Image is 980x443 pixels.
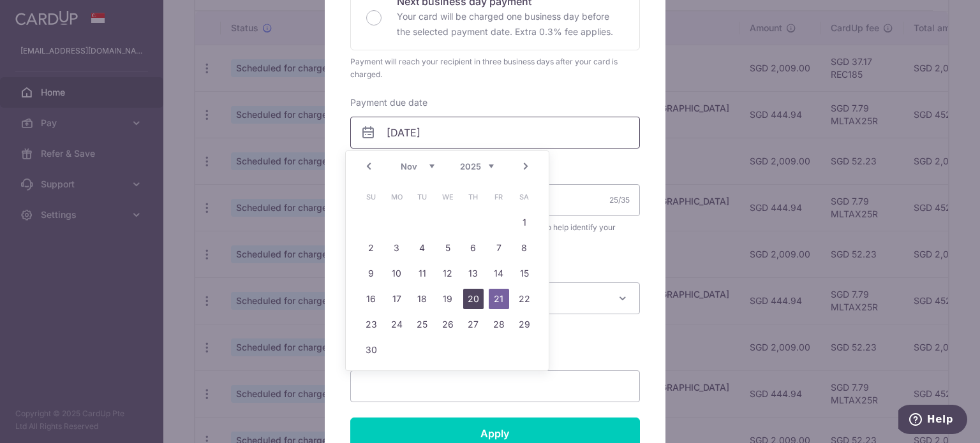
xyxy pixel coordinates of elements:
span: Monday [387,187,407,207]
a: 9 [361,263,382,284]
a: 8 [514,238,535,258]
a: 15 [514,263,535,284]
a: 1 [514,212,535,233]
a: 29 [514,314,535,335]
a: 27 [463,314,484,335]
input: DD / MM / YYYY [350,117,640,149]
a: 23 [361,314,382,335]
a: 28 [489,314,509,335]
span: Sunday [361,187,382,207]
a: Next [518,159,533,174]
a: 6 [463,238,484,258]
a: 4 [412,238,433,258]
span: Friday [489,187,509,207]
p: Your card will be charged one business day before the selected payment date. Extra 0.3% fee applies. [397,9,624,40]
a: 20 [463,289,484,309]
a: 30 [361,340,382,360]
a: 18 [412,289,433,309]
a: 19 [438,289,458,309]
a: 13 [463,263,484,284]
a: 16 [361,289,382,309]
a: 26 [438,314,458,335]
a: 7 [489,238,509,258]
div: 25/35 [609,194,630,207]
a: 17 [387,289,407,309]
span: Tuesday [412,187,433,207]
a: 24 [387,314,407,335]
div: Payment will reach your recipient in three business days after your card is charged. [350,55,640,81]
iframe: Opens a widget where you can find more information [898,405,967,437]
a: 2 [361,238,382,258]
a: 3 [387,238,407,258]
span: Thursday [463,187,484,207]
a: 25 [412,314,433,335]
a: 5 [438,238,458,258]
a: 12 [438,263,458,284]
label: Payment due date [350,96,427,109]
a: 10 [387,263,407,284]
a: Prev [361,159,376,174]
span: Saturday [514,187,535,207]
a: 14 [489,263,509,284]
a: 11 [412,263,433,284]
span: Wednesday [438,187,458,207]
a: 21 [489,289,509,309]
a: 22 [514,289,535,309]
